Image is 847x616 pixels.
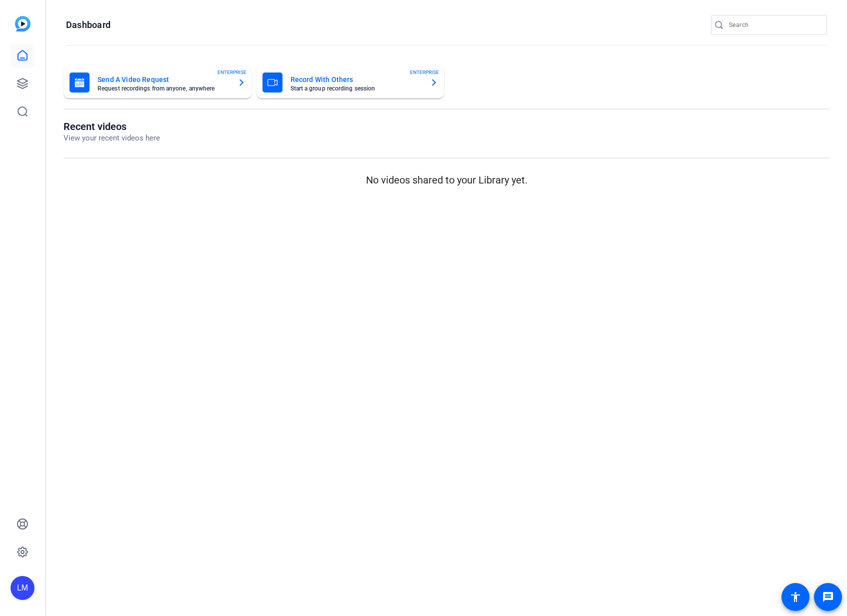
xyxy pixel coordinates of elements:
[729,19,819,31] input: Search
[66,19,110,31] h1: Dashboard
[290,73,422,85] mat-card-title: Record With Others
[290,85,422,91] mat-card-subtitle: Start a group recording session
[97,85,229,91] mat-card-subtitle: Request recordings from anyone, anywhere
[63,66,251,98] button: Send A Video RequestRequest recordings from anyone, anywhereENTERPRISE
[217,68,246,76] span: ENTERPRISE
[63,132,160,144] p: View your recent videos here
[789,591,801,603] mat-icon: accessibility
[256,66,444,98] button: Record With OthersStart a group recording sessionENTERPRISE
[10,576,34,600] div: LM
[410,68,439,76] span: ENTERPRISE
[97,73,229,85] mat-card-title: Send A Video Request
[63,120,160,132] h1: Recent videos
[15,16,30,31] img: blue-gradient.svg
[822,591,834,603] mat-icon: message
[63,172,829,187] p: No videos shared to your Library yet.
